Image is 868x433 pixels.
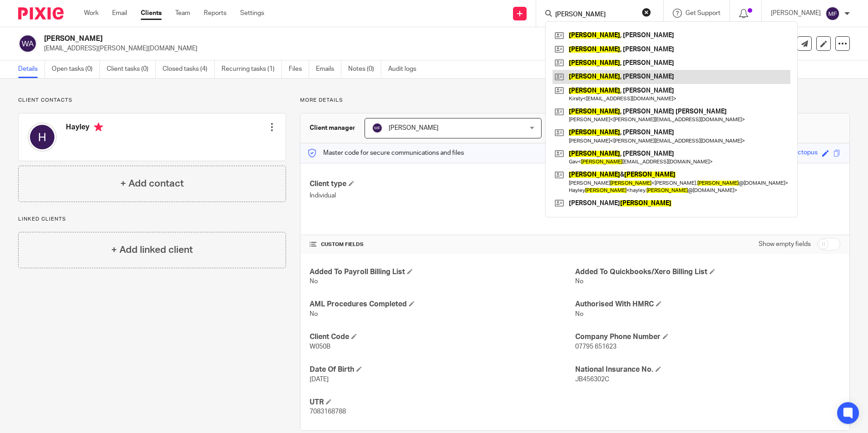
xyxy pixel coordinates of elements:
[310,344,330,350] span: W050B
[141,9,162,18] a: Clients
[310,408,346,415] span: 7083168788
[389,125,439,131] span: [PERSON_NAME]
[316,60,341,78] a: Emails
[44,44,726,53] p: [EMAIL_ADDRESS][PERSON_NAME][DOMAIN_NAME]
[575,332,840,342] h4: Company Phone Number
[310,376,329,383] span: [DATE]
[310,267,575,277] h4: Added To Payroll Billing List
[310,179,575,189] h4: Client type
[310,332,575,342] h4: Client Code
[310,278,318,285] span: No
[52,60,100,78] a: Open tasks (0)
[111,243,193,257] h4: + Add linked client
[107,60,156,78] a: Client tasks (0)
[575,365,840,374] h4: National Insurance No.
[204,9,227,18] a: Reports
[28,123,57,152] img: svg%3E
[175,9,190,18] a: Team
[310,311,318,317] span: No
[825,6,840,21] img: svg%3E
[18,7,64,20] img: Pixie
[575,300,840,309] h4: Authorised With HMRC
[310,300,575,309] h4: AML Procedures Completed
[686,10,720,16] span: Get Support
[310,365,575,374] h4: Date Of Birth
[44,34,590,44] h2: [PERSON_NAME]
[66,123,103,134] h4: Hayley
[759,240,811,249] label: Show empty fields
[310,398,575,407] h4: UTR
[554,11,636,19] input: Search
[575,278,583,285] span: No
[18,216,286,223] p: Linked clients
[163,60,215,78] a: Closed tasks (4)
[18,34,37,53] img: svg%3E
[348,60,381,78] a: Notes (0)
[372,123,383,133] img: svg%3E
[575,311,583,317] span: No
[240,9,264,18] a: Settings
[388,60,423,78] a: Audit logs
[642,8,651,17] button: Clear
[575,344,616,350] span: 07795 651623
[222,60,282,78] a: Recurring tasks (1)
[84,9,99,18] a: Work
[771,9,821,18] p: [PERSON_NAME]
[112,9,127,18] a: Email
[310,241,575,248] h4: CUSTOM FIELDS
[307,148,464,157] p: Master code for secure communications and files
[575,376,609,383] span: JB456302C
[18,97,286,104] p: Client contacts
[300,97,850,104] p: More details
[289,60,309,78] a: Files
[575,267,840,277] h4: Added To Quickbooks/Xero Billing List
[94,123,103,132] i: Primary
[310,123,355,133] h3: Client manager
[18,60,45,78] a: Details
[120,177,184,191] h4: + Add contact
[310,191,575,200] p: Individual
